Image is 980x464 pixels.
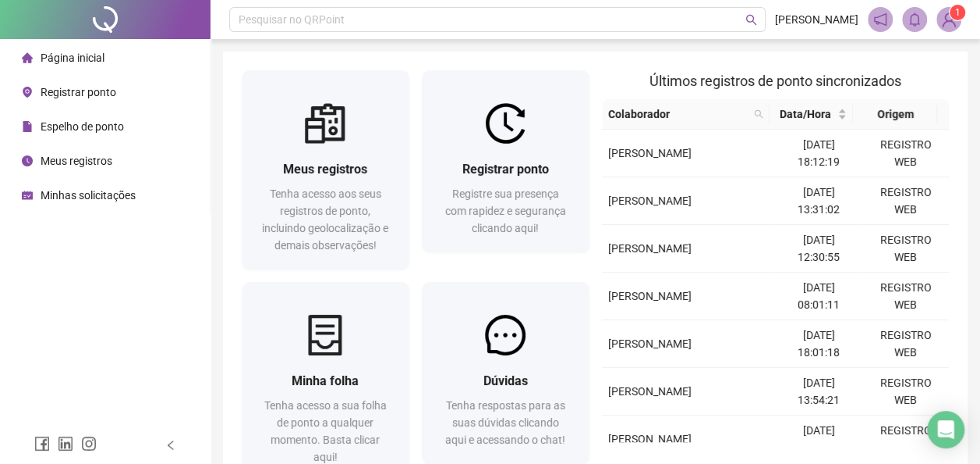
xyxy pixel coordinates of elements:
span: instagram [81,436,97,452]
span: file [22,121,33,132]
span: Minha folha [292,373,359,388]
td: [DATE] 18:01:18 [775,320,861,368]
span: [PERSON_NAME] [608,242,692,255]
td: [DATE] 13:54:21 [775,368,861,416]
td: REGISTRO WEB [862,320,949,368]
span: bell [907,12,922,27]
span: environment [22,87,33,98]
a: DúvidasTenha respostas para as suas dúvidas clicando aqui e acessando o chat! [422,282,589,464]
span: Tenha respostas para as suas dúvidas clicando aqui e acessando o chat! [445,399,565,446]
td: [DATE] 18:12:19 [775,130,861,177]
span: Espelho de ponto [41,120,124,133]
span: notification [873,12,887,27]
span: left [165,440,176,451]
span: home [22,52,33,63]
span: [PERSON_NAME] [608,337,692,350]
span: Meus registros [283,162,367,177]
span: search [754,109,763,119]
span: [PERSON_NAME] [608,385,692,398]
span: search [751,102,766,126]
span: linkedin [58,436,73,452]
span: [PERSON_NAME] [608,195,692,207]
span: Meus registros [41,155,112,167]
span: Registrar ponto [462,162,549,177]
span: [PERSON_NAME] [608,147,692,159]
th: Data/Hora [769,99,854,130]
th: Origem [853,99,937,130]
td: REGISTRO WEB [862,177,949,225]
span: Registrar ponto [41,86,116,98]
div: Open Intercom Messenger [927,411,964,448]
span: Colaborador [608,105,748,123]
td: REGISTRO WEB [862,368,949,416]
a: Registrar pontoRegistre sua presença com rapidez e segurança clicando aqui! [422,70,589,252]
span: [PERSON_NAME] [775,11,858,28]
td: REGISTRO WEB [862,273,949,320]
span: Minhas solicitações [41,189,136,202]
td: REGISTRO WEB [862,225,949,273]
span: Registre sua presença com rapidez e segurança clicando aqui! [445,187,566,234]
span: facebook [34,436,50,452]
td: [DATE] 12:30:55 [775,225,861,273]
span: Tenha acesso a sua folha de ponto a qualquer momento. Basta clicar aqui! [264,399,387,463]
span: Tenha acesso aos seus registros de ponto, incluindo geolocalização e demais observações! [262,187,388,252]
span: Página inicial [41,52,104,64]
span: Data/Hora [776,105,835,123]
img: 93202 [937,8,961,31]
span: Dúvidas [483,373,528,388]
a: Meus registrosTenha acesso aos seus registros de ponto, incluindo geolocalização e demais observa... [242,70,409,269]
span: search [745,14,757,26]
td: REGISTRO WEB [862,416,949,463]
td: [DATE] 13:31:02 [775,177,861,225]
sup: Atualize o seu contato no menu Meus Dados [950,5,965,20]
span: schedule [22,190,33,201]
span: [PERSON_NAME] [608,290,692,302]
span: [PERSON_NAME] [608,433,692,445]
span: clock-circle [22,155,33,166]
td: REGISTRO WEB [862,130,949,177]
span: Últimos registros de ponto sincronizados [649,73,901,89]
td: [DATE] 12:55:53 [775,416,861,463]
td: [DATE] 08:01:11 [775,273,861,320]
span: 1 [955,7,961,18]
